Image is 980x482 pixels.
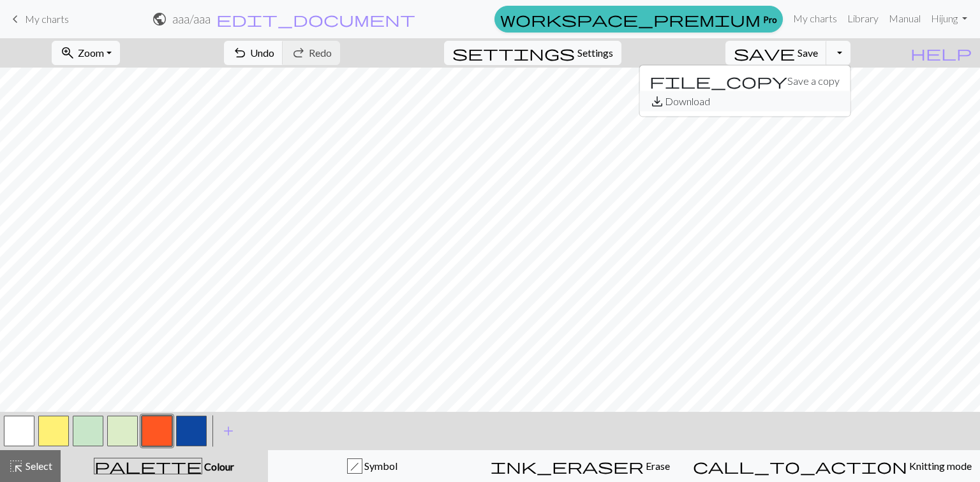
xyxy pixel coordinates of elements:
a: Manual [884,6,926,31]
span: ink_eraser [491,457,644,475]
button: Zoom [52,41,120,65]
span: Symbol [362,460,397,472]
button: SettingsSettings [444,41,621,65]
span: public [152,10,167,28]
span: save_alt [650,92,665,110]
span: Colour [202,460,234,472]
span: Knitting mode [907,460,972,472]
span: Settings [577,45,613,61]
button: Knitting mode [685,450,980,482]
span: file_copy [650,72,787,90]
a: Pro [494,6,783,33]
div: h [348,459,362,474]
span: keyboard_arrow_left [8,10,23,28]
i: Settings [452,45,575,61]
span: Select [24,460,52,472]
span: edit_document [216,10,415,28]
button: Erase [476,450,685,482]
span: zoom_in [60,44,75,62]
a: Library [842,6,884,31]
span: Erase [644,460,670,472]
span: My charts [25,13,69,25]
a: My charts [788,6,842,31]
button: h Symbol [268,450,477,482]
span: undo [232,44,248,62]
span: save [734,44,795,62]
button: Save a copy [639,71,850,91]
h2: aaa / aaa [172,11,211,26]
span: settings [452,44,575,62]
span: call_to_action [693,457,907,475]
span: add [221,422,236,440]
a: Hijung [926,6,972,31]
a: My charts [8,8,69,30]
button: Save [725,41,827,65]
span: Zoom [78,47,104,59]
button: Colour [61,450,268,482]
span: palette [94,457,202,475]
span: help [910,44,972,62]
span: highlight_alt [8,457,24,475]
span: Save [798,47,818,59]
button: Download [639,91,850,112]
button: Undo [224,41,283,65]
span: workspace_premium [500,10,761,28]
span: Undo [250,47,274,59]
